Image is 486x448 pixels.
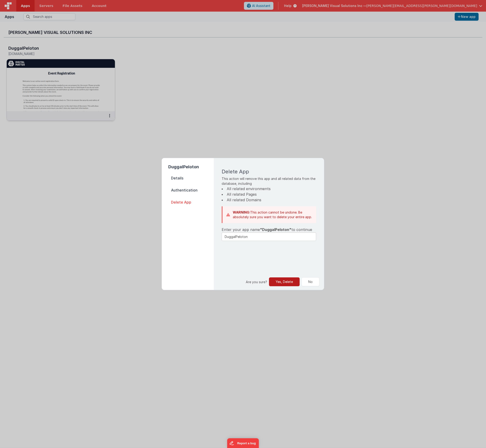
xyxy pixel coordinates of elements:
[233,210,250,214] b: WARNING:
[246,279,267,284] p: Are you sure?
[168,187,214,193] span: Authentication
[222,192,316,197] li: All related Pages
[233,210,312,219] p: This action cannot be undone. Be absolutely sure you want to delete your entire app.
[222,197,316,203] li: All related Domains
[222,176,316,186] p: This action will remove this app and all related data from the database, including
[168,175,214,181] span: Details
[222,186,316,192] li: All related environments
[260,227,291,232] span: "DuggalPeloton"
[168,199,214,205] span: Delete App
[301,277,319,286] button: No
[222,227,316,232] div: Enter your app name to continue
[227,438,259,448] iframe: Marker.io feedback button
[222,169,316,174] h2: Delete App
[168,164,214,170] h2: DuggalPeloton
[269,277,300,286] button: Yes, Delete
